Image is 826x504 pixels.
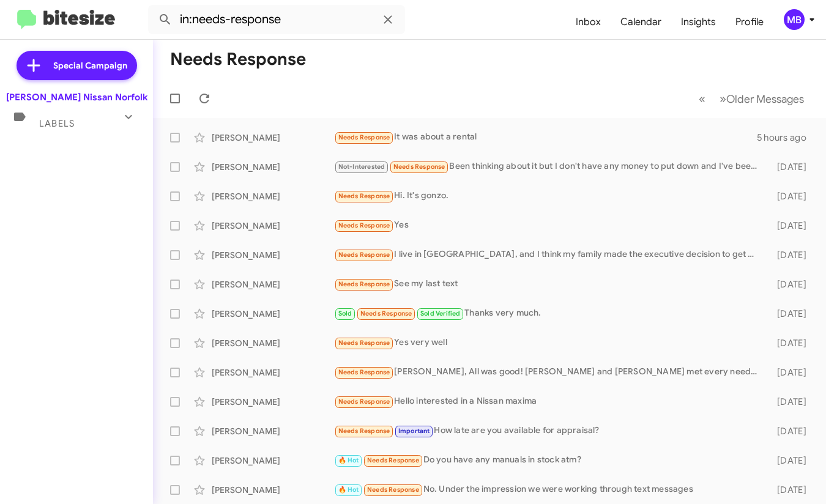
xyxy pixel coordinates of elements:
[765,161,816,173] div: [DATE]
[334,277,765,291] div: See my last text
[765,484,816,496] div: [DATE]
[784,9,805,30] div: MB
[393,163,445,171] span: Needs Response
[212,190,334,202] div: [PERSON_NAME]
[611,4,671,40] a: Calendar
[367,456,419,464] span: Needs Response
[765,366,816,379] div: [DATE]
[765,278,816,291] div: [DATE]
[212,396,334,408] div: [PERSON_NAME]
[334,218,765,232] div: Yes
[212,132,334,144] div: [PERSON_NAME]
[420,309,461,317] span: Sold Verified
[367,486,419,494] span: Needs Response
[334,189,765,203] div: Hi. It's gonzo.
[212,249,334,261] div: [PERSON_NAME]
[566,4,611,40] a: Inbox
[334,160,765,174] div: Been thinking about it but I don't have any money to put down and I've been working on my credit ...
[334,248,765,262] div: I live in [GEOGRAPHIC_DATA], and I think my family made the executive decision to get a hybrid hi...
[773,9,813,30] button: MB
[765,190,816,202] div: [DATE]
[726,4,773,40] a: Profile
[212,220,334,232] div: [PERSON_NAME]
[334,336,765,350] div: Yes very well
[338,309,352,317] span: Sold
[765,308,816,320] div: [DATE]
[360,309,412,317] span: Needs Response
[338,339,390,347] span: Needs Response
[338,486,359,494] span: 🔥 Hot
[338,368,390,376] span: Needs Response
[212,161,334,173] div: [PERSON_NAME]
[212,337,334,349] div: [PERSON_NAME]
[338,280,390,288] span: Needs Response
[170,50,306,69] h1: Needs Response
[765,425,816,437] div: [DATE]
[338,163,385,171] span: Not-Interested
[334,306,765,321] div: Thanks very much.
[212,308,334,320] div: [PERSON_NAME]
[334,365,765,379] div: [PERSON_NAME], All was good! [PERSON_NAME] and [PERSON_NAME] met every need I had. I not ready to...
[338,192,390,200] span: Needs Response
[338,251,390,259] span: Needs Response
[712,86,811,111] button: Next
[212,366,334,379] div: [PERSON_NAME]
[671,4,726,40] a: Insights
[338,221,390,229] span: Needs Response
[757,132,816,144] div: 5 hours ago
[334,453,765,467] div: Do you have any manuals in stock atm?
[765,220,816,232] div: [DATE]
[17,51,137,80] a: Special Campaign
[334,424,765,438] div: How late are you available for appraisal?
[338,398,390,406] span: Needs Response
[212,454,334,467] div: [PERSON_NAME]
[720,91,726,106] span: »
[212,278,334,291] div: [PERSON_NAME]
[699,91,705,106] span: «
[726,92,804,106] span: Older Messages
[338,133,390,141] span: Needs Response
[212,425,334,437] div: [PERSON_NAME]
[334,130,757,144] div: It was about a rental
[338,456,359,464] span: 🔥 Hot
[334,483,765,497] div: No. Under the impression we were working through text messages
[53,59,127,72] span: Special Campaign
[765,454,816,467] div: [DATE]
[39,118,75,129] span: Labels
[338,427,390,435] span: Needs Response
[765,249,816,261] div: [DATE]
[692,86,811,111] nav: Page navigation example
[765,337,816,349] div: [DATE]
[398,427,430,435] span: Important
[765,396,816,408] div: [DATE]
[212,484,334,496] div: [PERSON_NAME]
[6,91,147,103] div: [PERSON_NAME] Nissan Norfolk
[148,5,405,34] input: Search
[334,395,765,409] div: Hello interested in a Nissan maxima
[691,86,713,111] button: Previous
